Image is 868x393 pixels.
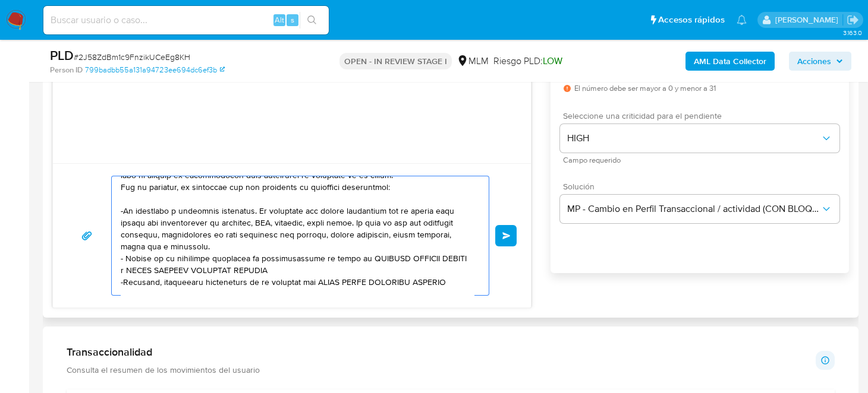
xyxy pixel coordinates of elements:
textarea: Loremips Dolorsi, Am consectetur adi el seddoei tem inc utlaboree do magnaal en Adminim Veni, qui... [121,176,474,295]
p: brenda.morenoreyes@mercadolibre.com.mx [775,14,842,26]
span: Enviar [502,232,511,239]
span: Accesos rápidos [658,14,725,26]
a: Notificaciones [737,15,747,25]
b: Person ID [50,65,83,75]
span: # 2J58ZdBm1c9FnzikUCeEg8KH [74,51,190,63]
span: 3.163.0 [843,28,862,37]
span: Solución [563,182,842,191]
button: AML Data Collector [685,52,775,71]
span: LOW [543,54,562,68]
a: Salir [847,14,859,26]
input: Buscar usuario o caso... [43,12,329,28]
span: s [291,14,294,26]
a: 799badbb55a131a94723ee694dc6ef3b [85,65,225,75]
span: Riesgo PLD: [493,55,562,68]
span: Acciones [797,52,831,71]
div: MLM [457,55,489,68]
button: Acciones [789,52,851,71]
button: search-icon [300,12,324,28]
span: Seleccione una criticidad para el pendiente [563,112,842,120]
span: MP - Cambio en Perfil Transaccional / actividad (CON BLOQUEO) [567,203,820,215]
b: AML Data Collector [694,52,766,71]
button: Enviar [495,225,517,246]
p: OPEN - IN REVIEW STAGE I [339,53,452,69]
span: HIGH [567,132,820,144]
button: HIGH [560,124,839,153]
span: El número debe ser mayor a 0 y menor a 31 [574,84,716,93]
span: Alt [275,14,284,26]
button: MP - Cambio en Perfil Transaccional / actividad (CON BLOQUEO) [560,195,839,223]
span: Campo requerido [563,157,842,163]
b: PLD [50,46,74,65]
